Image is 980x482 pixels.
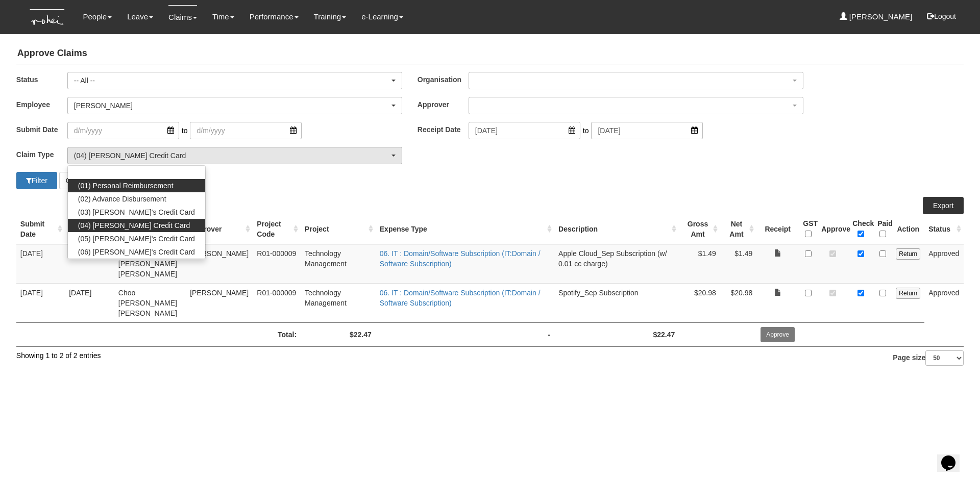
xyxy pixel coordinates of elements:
[212,5,234,29] a: Time
[74,150,389,161] div: (04) [PERSON_NAME] Credit Card
[16,172,57,189] button: Filter
[799,214,817,244] th: GST
[16,244,65,283] td: [DATE]
[190,122,302,139] input: d/m/yyyy
[127,5,153,29] a: Leave
[65,214,114,244] th: Receipt Date : activate to sort column ascending
[16,122,67,137] label: Submit Date
[679,244,720,283] td: $1.49
[554,322,679,346] td: $22.47
[186,283,253,322] td: [PERSON_NAME]
[314,5,347,29] a: Training
[301,322,376,346] td: $22.47
[114,322,301,346] td: Total:
[873,214,892,244] th: Paid
[554,214,679,244] th: Description : activate to sort column ascending
[168,5,197,29] a: Claims
[418,122,469,137] label: Receipt Date
[301,244,376,283] td: Technology Management
[74,75,389,86] div: -- All --
[78,181,174,191] span: (01) Personal Reimbursement
[78,194,166,204] span: (02) Advance Disbursement
[924,214,964,244] th: Status : activate to sort column ascending
[376,214,554,244] th: Expense Type : activate to sort column ascending
[67,97,402,114] button: [PERSON_NAME]
[253,283,301,322] td: R01-000009
[65,283,114,322] td: [DATE]
[893,350,964,366] label: Page size
[840,5,913,29] a: [PERSON_NAME]
[16,147,67,162] label: Claim Type
[16,43,964,64] h4: Approve Claims
[923,197,964,214] a: Export
[253,244,301,283] td: R01-000009
[679,214,720,244] th: Gross Amt : activate to sort column ascending
[720,214,756,244] th: Net Amt : activate to sort column ascending
[937,441,970,472] iframe: chat widget
[817,214,848,244] th: Approve
[720,244,756,283] td: $1.49
[591,122,703,139] input: d/m/yyyy
[301,283,376,322] td: Technology Management
[78,247,195,257] span: (06) [PERSON_NAME]'s Credit Card
[253,214,301,244] th: Project Code : activate to sort column ascending
[554,244,679,283] td: Apple Cloud_Sep Subscription (w/ 0.01 cc charge)
[380,289,541,307] a: 06. IT : Domain/Software Subscription (IT:Domain / Software Subscription)
[554,283,679,322] td: Spotify_Sep Subscription
[114,283,186,322] td: Choo [PERSON_NAME] [PERSON_NAME]
[59,172,107,189] button: Clear Filter
[179,122,190,139] span: to
[580,122,592,139] span: to
[896,248,920,260] input: Return
[924,244,964,283] td: Approved
[920,4,963,29] button: Logout
[761,327,795,342] input: Approve
[925,350,964,366] select: Page size
[186,214,253,244] th: Approver : activate to sort column ascending
[679,283,720,322] td: $20.98
[16,283,65,322] td: [DATE]
[67,72,402,89] button: -- All --
[418,97,469,112] label: Approver
[892,214,924,244] th: Action
[67,122,179,139] input: d/m/yyyy
[78,220,190,231] span: (04) [PERSON_NAME] Credit Card
[250,5,299,29] a: Performance
[380,249,541,268] a: 06. IT : Domain/Software Subscription (IT:Domain / Software Subscription)
[83,5,112,29] a: People
[78,234,195,244] span: (05) [PERSON_NAME]'s Credit Card
[418,72,469,87] label: Organisation
[16,97,67,112] label: Employee
[78,207,195,217] span: (03) [PERSON_NAME]'s Credit Card
[376,322,554,346] td: -
[67,147,402,164] button: (04) [PERSON_NAME] Credit Card
[186,244,253,283] td: [PERSON_NAME]
[301,214,376,244] th: Project : activate to sort column ascending
[74,100,389,111] div: [PERSON_NAME]
[848,214,873,244] th: Check
[114,244,186,283] td: Choo [PERSON_NAME] [PERSON_NAME]
[469,122,580,139] input: d/m/yyyy
[756,214,799,244] th: Receipt
[65,244,114,283] td: [DATE]
[16,214,65,244] th: Submit Date : activate to sort column ascending
[924,283,964,322] td: Approved
[361,5,403,29] a: e-Learning
[896,288,920,299] input: Return
[720,283,756,322] td: $20.98
[16,72,67,87] label: Status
